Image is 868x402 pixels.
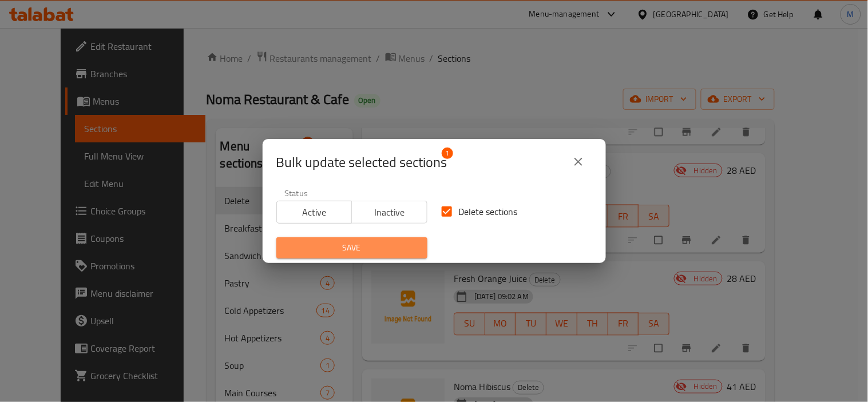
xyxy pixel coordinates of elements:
button: Save [276,237,427,258]
span: Inactive [356,204,423,221]
span: Selected section count [276,153,447,172]
span: Save [286,241,418,255]
span: Delete sections [459,205,518,218]
button: Active [276,201,352,224]
span: Active [282,204,348,221]
button: Inactive [351,201,427,224]
span: 1 [442,148,453,159]
button: close [565,148,592,176]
